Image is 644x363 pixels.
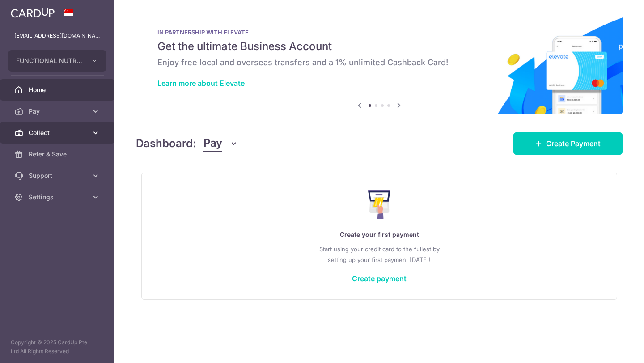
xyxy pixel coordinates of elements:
[203,135,222,152] span: Pay
[11,7,55,18] img: CardUp
[160,244,599,265] p: Start using your credit card to the fullest by setting up your first payment [DATE]!
[29,107,88,116] span: Pay
[157,29,601,36] p: IN PARTNERSHIP WITH ELEVATE
[352,274,407,283] a: Create payment
[29,171,88,180] span: Support
[8,50,106,72] button: FUNCTIONAL NUTRITION WELLNESS PTE. LTD.
[157,79,245,88] a: Learn more about Elevate
[29,85,88,94] span: Home
[160,229,599,240] p: Create your first payment
[21,6,39,14] span: Help
[546,138,601,149] span: Create Payment
[157,57,601,68] h6: Enjoy free local and overseas transfers and a 1% unlimited Cashback Card!
[136,14,623,114] img: Renovation banner
[136,135,196,152] h4: Dashboard:
[29,193,88,202] span: Settings
[14,31,100,40] p: [EMAIL_ADDRESS][DOMAIN_NAME]
[368,190,391,219] img: Make Payment
[203,135,238,152] button: Pay
[16,56,82,65] span: FUNCTIONAL NUTRITION WELLNESS PTE. LTD.
[29,150,88,159] span: Refer & Save
[29,128,88,137] span: Collect
[157,39,601,54] h5: Get the ultimate Business Account
[513,132,623,155] a: Create Payment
